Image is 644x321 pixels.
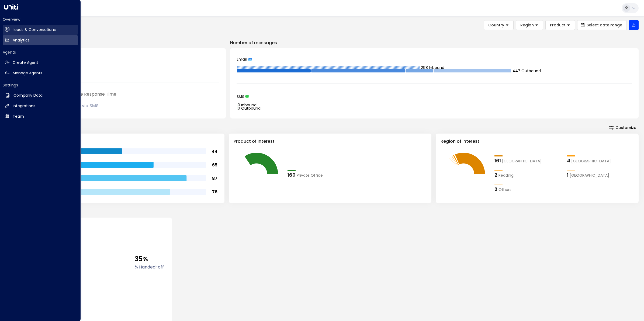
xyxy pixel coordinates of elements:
[587,23,622,27] span: Select date range
[13,103,35,109] h2: Integrations
[484,20,514,30] button: Country
[421,65,444,70] tspan: 298 Inbound
[212,175,217,182] tspan: 87
[520,23,534,27] span: Region
[3,101,78,111] a: Integrations
[567,171,634,179] div: 1Surrey
[13,114,24,119] h2: Team
[3,25,78,35] a: Leads & Conversations
[3,50,78,55] h2: Agents
[13,93,43,98] h2: Company Data
[28,91,219,97] div: [PERSON_NAME] Average Response Time
[498,187,511,193] span: Others
[135,264,164,270] label: % Handed-off
[567,157,634,164] div: 4Cambridge
[238,106,261,111] tspan: 0 Outbound
[513,68,541,74] tspan: 447 Outbound
[82,103,99,109] span: via SMS
[234,138,427,145] h3: Product of Interest
[237,95,632,99] div: SMS
[13,27,56,33] h2: Leads & Conversations
[494,171,497,179] div: 2
[230,40,639,46] p: Number of messages
[570,173,609,178] span: Surrey
[212,189,217,195] tspan: 76
[237,57,247,61] span: Email
[571,158,611,164] span: Cambridge
[494,157,501,164] div: 161
[498,173,514,178] span: Reading
[545,20,575,30] button: Product
[441,138,634,145] h3: Region of Interest
[494,157,561,164] div: 161London
[494,171,561,179] div: 2Reading
[288,171,354,179] div: 160Private Office
[3,111,78,121] a: Team
[3,68,78,78] a: Manage Agents
[494,186,497,193] div: 2
[3,82,78,88] h2: Settings
[288,171,296,179] div: 160
[3,35,78,45] a: Analytics
[502,158,542,164] span: London
[212,148,217,155] tspan: 44
[577,20,627,30] button: Select date range
[22,40,226,46] p: Engagement Metrics
[238,102,257,108] tspan: 0 Inbound
[516,20,543,30] button: Region
[26,138,220,145] h3: Range of Team Size
[550,23,566,27] span: Product
[567,171,569,179] div: 1
[22,208,639,215] p: Conversion Metrics
[3,90,78,100] a: Company Data
[13,70,42,76] h2: Manage Agents
[3,17,78,22] h2: Overview
[494,186,561,193] div: 2Others
[212,162,217,168] tspan: 65
[567,157,570,164] div: 4
[73,100,99,110] div: 0s
[297,173,323,178] span: Private Office
[13,60,38,65] h2: Create Agent
[28,55,219,61] div: Number of Inquiries
[607,124,639,131] button: Customize
[13,37,30,43] h2: Analytics
[488,23,504,27] span: Country
[135,254,164,264] span: 35%
[3,58,78,68] a: Create Agent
